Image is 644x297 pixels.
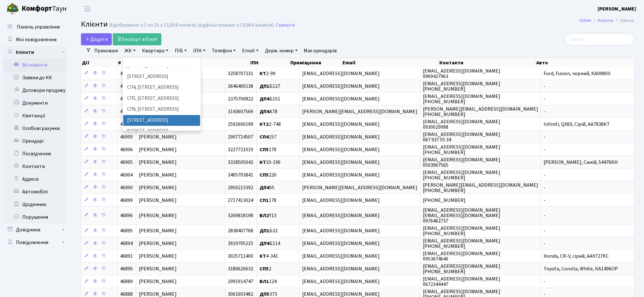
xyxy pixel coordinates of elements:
[423,207,500,224] span: [EMAIL_ADDRESS][DOMAIN_NAME] [EMAIL_ADDRESS][DOMAIN_NAME] 0976462737
[228,253,253,260] span: 3025711400
[598,5,636,12] b: [PERSON_NAME]
[228,159,253,166] span: 3318505042
[260,121,269,128] b: КТ2
[260,184,269,191] b: ДП4
[118,58,141,67] th: #
[260,83,280,90] span: Б127
[423,131,500,143] span: [EMAIL_ADDRESS][DOMAIN_NAME] 067 937 55 34
[302,197,380,204] span: [EMAIL_ADDRESS][DOMAIN_NAME]
[228,146,253,153] span: 3227721019
[228,240,253,247] span: 3919705215
[120,171,133,178] span: 46904
[228,171,253,178] span: 3405703841
[260,171,269,178] b: СП5
[260,228,269,235] b: ДП1
[3,122,67,135] a: Особові рахунки
[139,266,177,273] span: [PERSON_NAME]
[3,173,67,185] a: Адреси
[3,185,67,198] a: Автомобілі
[260,240,269,247] b: ДП4
[260,70,266,77] b: КТ
[302,278,380,285] span: [EMAIL_ADDRESS][DOMAIN_NAME]
[302,95,380,102] span: [EMAIL_ADDRESS][DOMAIN_NAME]
[566,33,634,45] input: Пошук...
[423,237,500,250] span: [EMAIL_ADDRESS][DOMAIN_NAME] [PHONE_NUMBER]
[544,171,546,178] span: -
[423,169,500,181] span: [EMAIL_ADDRESS][DOMAIN_NAME] [PHONE_NUMBER]
[228,108,253,115] span: 3143607569
[228,133,253,140] span: 2907714507
[260,108,277,115] span: А78
[3,236,67,249] a: Повідомлення
[302,240,380,247] span: [EMAIL_ADDRESS][DOMAIN_NAME]
[302,159,380,166] span: [EMAIL_ADDRESS][DOMAIN_NAME]
[6,3,19,15] img: logo.png
[3,46,67,59] a: Клієнти
[3,223,67,236] a: Довідники
[302,266,380,273] span: [EMAIL_ADDRESS][DOMAIN_NAME]
[544,278,546,285] span: -
[228,228,253,235] span: 2838407768
[120,95,133,102] span: 46916
[120,228,133,235] span: 46895
[120,197,133,204] span: 46899
[123,115,200,126] li: [STREET_ADDRESS]
[302,253,380,260] span: [EMAIL_ADDRESS][DOMAIN_NAME]
[3,198,67,211] a: Щоденник
[139,278,177,285] span: [PERSON_NAME]
[120,159,133,166] span: 46905
[544,133,546,140] span: -
[570,14,644,27] nav: breadcrumb
[139,197,177,204] span: [PERSON_NAME]
[260,95,280,102] span: Б151
[260,253,266,260] b: КТ
[302,212,380,219] span: [EMAIL_ADDRESS][DOMAIN_NAME]
[544,253,609,260] span: Honda, CR-V, сірий, AA9727KC
[139,146,177,153] span: [PERSON_NAME]
[544,184,546,191] span: -
[120,278,133,285] span: 46889
[3,71,67,84] a: Заявки до КК
[120,240,133,247] span: 46894
[423,118,500,131] span: [EMAIL_ADDRESS][DOMAIN_NAME] 0930020088
[120,212,133,219] span: 46896
[228,197,253,204] span: 2717413024
[120,266,133,273] span: 46890
[250,58,290,67] th: ІПН
[228,95,253,102] span: 2375700822
[3,147,67,160] a: Посвідчення
[120,121,133,128] span: 46910
[260,197,269,204] b: СП1
[139,171,177,178] span: [PERSON_NAME]
[228,184,253,191] span: 2950213392
[260,133,276,140] span: 157
[580,17,592,24] a: Admin
[109,22,275,28] div: Відображено з 1 по 25 з 13,604 записів (відфільтровано з 14,964 записів).
[260,146,269,153] b: СП5
[260,159,281,166] span: 10-196
[3,59,67,71] a: Всі клієнти
[598,17,613,24] a: Клієнти
[536,58,635,67] th: Авто
[613,17,634,24] li: Список
[544,108,546,115] span: -
[260,278,269,285] b: ВЛ1
[423,106,538,118] span: [PERSON_NAME][EMAIL_ADDRESS][DOMAIN_NAME] [PHONE_NUMBER]
[544,121,610,128] span: Infiniti, QX60, Сірій, АА7838КТ
[120,184,133,191] span: 46900
[276,22,295,28] a: Скинути
[120,133,133,140] span: 46909
[260,95,269,102] b: ДП4
[260,197,276,204] span: 178
[228,121,253,128] span: 2592600199
[122,45,138,56] a: ЖК
[3,211,67,223] a: Порушення
[302,146,380,153] span: [EMAIL_ADDRESS][DOMAIN_NAME]
[3,84,67,97] a: Договори продажу
[123,71,200,82] li: [STREET_ADDRESS]
[22,3,67,14] span: Таун
[262,45,300,56] a: Держ. номер
[544,70,611,77] span: Ford, Fusion, чорний, KA0980ll
[260,146,276,153] span: 178
[544,212,546,219] span: -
